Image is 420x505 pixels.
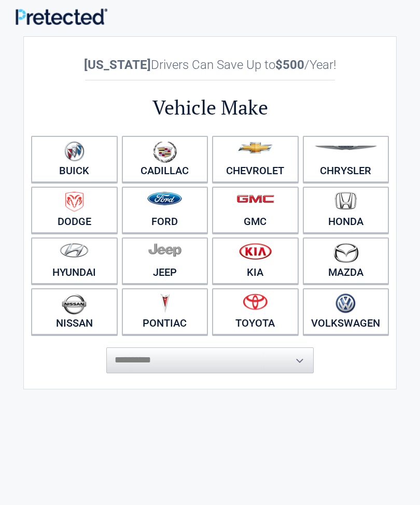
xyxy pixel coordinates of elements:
[160,293,170,313] img: pontiac
[31,136,118,183] a: Buick
[122,187,208,233] a: Ford
[303,136,389,183] a: Chrysler
[314,146,377,150] img: chrysler
[31,237,118,284] a: Hyundai
[147,192,182,205] img: ford
[29,94,391,121] h2: Vehicle Make
[148,243,181,257] img: jeep
[236,194,274,203] img: gmc
[238,142,273,153] img: chevrolet
[303,237,389,284] a: Mazda
[122,136,208,183] a: Cadillac
[64,141,85,162] img: buick
[212,136,299,183] a: Chevrolet
[29,58,391,72] h2: Drivers Can Save Up to /Year
[84,58,151,72] b: [US_STATE]
[212,237,299,284] a: Kia
[122,288,208,335] a: Pontiac
[31,288,118,335] a: Nissan
[333,243,359,263] img: mazda
[212,187,299,233] a: GMC
[153,141,177,163] img: cadillac
[335,192,357,210] img: honda
[16,8,107,25] img: Main Logo
[31,187,118,233] a: Dodge
[122,237,208,284] a: Jeep
[62,293,87,315] img: nissan
[275,58,304,72] b: $500
[60,243,89,258] img: hyundai
[303,288,389,335] a: Volkswagen
[212,288,299,335] a: Toyota
[239,243,272,260] img: kia
[243,293,268,310] img: toyota
[65,192,83,212] img: dodge
[303,187,389,233] a: Honda
[335,293,356,314] img: volkswagen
